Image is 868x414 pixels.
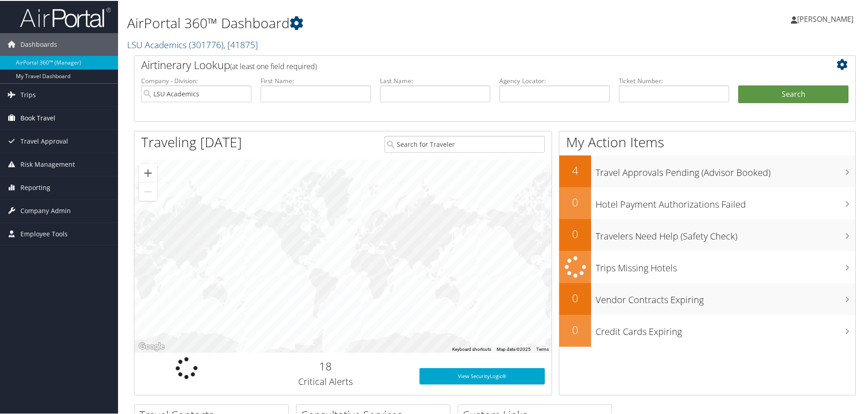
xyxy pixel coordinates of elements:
[559,218,855,250] a: 0Travelers Need Help (Safety Check)
[559,225,591,241] h2: 0
[559,186,855,218] a: 0Hotel Payment Authorizations Failed
[141,75,252,85] label: Company - Division:
[246,374,406,387] h3: Critical Alerts
[596,288,855,305] h3: Vendor Contracts Expiring
[127,38,258,50] a: LSU Academics
[559,250,855,282] a: Trips Missing Hotels
[738,85,848,103] button: Search
[139,163,157,181] button: Zoom in
[20,222,68,244] span: Employee Tools
[797,13,853,23] span: [PERSON_NAME]
[139,182,157,200] button: Zoom out
[559,321,591,337] h2: 0
[141,56,789,72] h2: Airtinerary Lookup
[20,199,71,221] span: Company Admin
[499,75,610,85] label: Agency Locator:
[20,83,36,105] span: Trips
[20,6,111,27] img: airportal-logo.png
[619,75,729,85] label: Ticket Number:
[559,314,855,346] a: 0Credit Cards Expiring
[20,129,68,152] span: Travel Approval
[596,224,855,242] h3: Travelers Need Help (Safety Check)
[559,289,591,305] h2: 0
[596,256,855,274] h3: Trips Missing Hotels
[559,194,591,209] h2: 0
[536,346,549,351] a: Terms (opens in new tab)
[20,175,50,198] span: Reporting
[559,155,855,186] a: 4Travel Approvals Pending (Advisor Booked)
[246,358,406,373] h2: 18
[452,345,491,352] button: Keyboard shortcuts
[596,161,855,178] h3: Travel Approvals Pending (Advisor Booked)
[141,132,242,151] h1: Traveling [DATE]
[127,13,617,32] h1: AirPortal 360™ Dashboard
[189,38,223,50] span: ( 301776 )
[20,106,55,129] span: Book Travel
[137,340,167,352] a: Open this area in Google Maps (opens a new window)
[791,5,863,32] a: [PERSON_NAME]
[261,75,371,85] label: First Name:
[20,152,75,175] span: Risk Management
[596,320,855,337] h3: Credit Cards Expiring
[596,193,855,210] h3: Hotel Payment Authorizations Failed
[137,340,167,352] img: Google
[223,38,258,50] span: , [ 41875 ]
[559,282,855,314] a: 0Vendor Contracts Expiring
[380,75,490,85] label: Last Name:
[385,135,545,152] input: Search for Traveler
[497,346,531,351] span: Map data ©2025
[230,60,317,70] span: (at least one field required)
[20,32,57,55] span: Dashboards
[559,162,591,177] h2: 4
[419,367,545,384] a: View SecurityLogic®
[559,132,855,151] h1: My Action Items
